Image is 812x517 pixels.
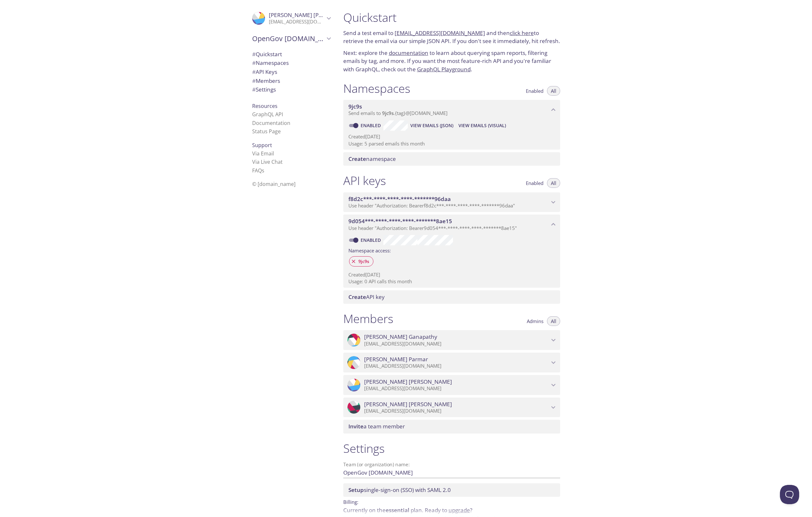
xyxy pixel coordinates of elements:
a: [EMAIL_ADDRESS][DOMAIN_NAME] [395,29,485,37]
span: namespace [348,155,396,162]
span: Resources [252,102,278,110]
h1: API keys [343,173,386,188]
span: single-sign-on (SSO) with SAML 2.0 [348,486,451,494]
span: Send emails to . {tag} @[DOMAIN_NAME] [348,110,448,116]
p: Usage: 5 parsed emails this month [348,140,555,147]
div: Create namespace [343,152,560,166]
span: [PERSON_NAME] Parmar [364,356,428,363]
div: Invite a team member [343,420,560,433]
a: Enabled [360,237,383,243]
div: Members [247,76,336,85]
iframe: Help Scout Beacon - Open [780,485,799,504]
span: 9jc9s [382,110,394,116]
span: Quickstart [252,50,282,58]
div: Pritish Parmar [343,353,560,372]
label: Namespace access: [348,245,391,255]
span: # [252,68,256,75]
h1: Quickstart [343,10,560,25]
div: 9jc9s [349,256,373,267]
span: OpenGov [DOMAIN_NAME] [252,34,325,43]
button: All [547,86,560,96]
button: View Emails (Visual) [456,120,509,131]
div: OpenGov Testmail.App [247,30,336,47]
p: [EMAIL_ADDRESS][DOMAIN_NAME] [269,19,325,25]
p: Usage: 0 API calls this month [348,278,555,285]
a: Via Live Chat [252,158,283,165]
button: All [547,316,560,326]
span: a team member [348,423,405,430]
span: View Emails (JSON) [410,122,453,129]
span: [PERSON_NAME] [PERSON_NAME] [269,11,357,19]
button: Enabled [522,86,547,96]
button: Admins [523,316,547,326]
h1: Members [343,311,393,326]
div: Eashwar Ganapathy [343,330,560,350]
span: # [252,77,256,84]
button: Enabled [522,178,547,188]
span: Create [348,293,366,301]
div: 9jc9s namespace [343,100,560,120]
div: Setup SSO [343,483,560,497]
span: API Keys [252,68,277,75]
a: GraphQL Playground [417,66,471,73]
div: Quickstart [247,50,336,59]
a: Enabled [360,122,383,128]
span: Members [252,77,280,84]
a: GraphQL API [252,111,283,118]
a: Documentation [252,119,290,127]
label: Team (or organization) name: [343,462,410,467]
span: Namespaces [252,59,289,66]
div: Create API Key [343,290,560,304]
div: Team Settings [247,85,336,94]
div: Namespaces [247,58,336,67]
p: [EMAIL_ADDRESS][DOMAIN_NAME] [364,363,549,369]
h1: Namespaces [343,81,410,96]
h1: Settings [343,441,560,456]
div: Troy Walsh [343,398,560,417]
p: Send a test email to and then to retrieve the email via our simple JSON API. If you don't see it ... [343,29,560,45]
a: click here [510,29,534,37]
a: documentation [389,49,428,57]
span: Create [348,155,366,162]
p: Created [DATE] [348,271,555,278]
span: # [252,86,256,93]
span: Setup [348,486,364,494]
button: View Emails (JSON) [408,120,456,131]
span: Invite [348,423,363,430]
span: [PERSON_NAME] [PERSON_NAME] [364,378,452,385]
span: 9jc9s [355,258,373,264]
div: API Keys [247,67,336,76]
div: Peter Cseh [247,8,336,29]
span: View Emails (Visual) [458,122,506,129]
p: [EMAIL_ADDRESS][DOMAIN_NAME] [364,408,549,414]
span: [PERSON_NAME] Ganapathy [364,333,437,340]
span: Settings [252,86,276,93]
span: # [252,50,256,58]
p: Billing: [343,497,560,506]
div: Peter Cseh [343,375,560,395]
span: # [252,59,256,66]
a: Status Page [252,128,281,135]
p: [EMAIL_ADDRESS][DOMAIN_NAME] [364,385,549,392]
p: Next: explore the to learn about querying spam reports, filtering emails by tag, and more. If you... [343,49,560,74]
span: [PERSON_NAME] [PERSON_NAME] [364,401,452,408]
span: © [DOMAIN_NAME] [252,180,295,188]
button: All [547,178,560,188]
a: Via Email [252,150,274,157]
p: Created [DATE] [348,133,555,140]
p: [EMAIL_ADDRESS][DOMAIN_NAME] [364,341,549,347]
a: FAQ [252,167,264,174]
span: 9jc9s [348,103,362,110]
span: API key [348,293,385,301]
